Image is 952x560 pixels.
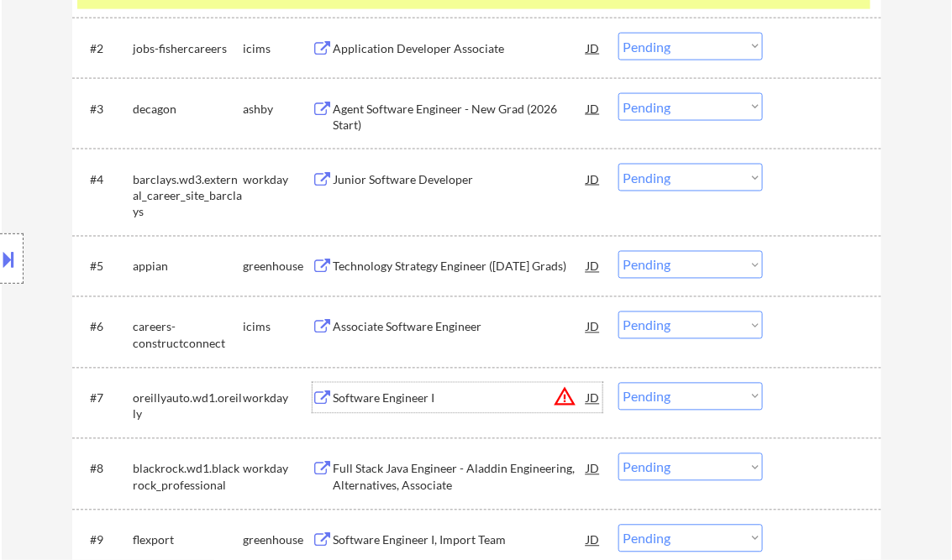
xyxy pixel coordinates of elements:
div: JD [586,33,602,63]
div: Junior Software Developer [334,171,587,188]
div: Technology Strategy Engineer ([DATE] Grads) [334,259,587,275]
div: #8 [91,461,120,478]
div: Agent Software Engineer - New Grad (2026 Start) [334,101,587,133]
div: JD [586,453,602,484]
div: #9 [91,532,120,549]
div: #2 [91,40,120,57]
div: blackrock.wd1.blackrock_professional [134,461,244,494]
div: icims [244,40,313,57]
div: JD [586,383,602,413]
div: flexport [134,532,244,549]
div: workday [244,461,313,478]
div: JD [586,93,602,123]
div: jobs-fishercareers [134,40,244,57]
div: greenhouse [244,532,313,549]
div: JD [586,311,602,342]
div: #3 [91,101,120,118]
div: JD [586,251,602,281]
div: decagon [134,101,244,118]
div: Associate Software Engineer [334,319,587,336]
div: JD [586,164,602,194]
div: Software Engineer I [334,390,587,407]
button: warning_amber [554,385,577,409]
div: Software Engineer I, Import Team [334,532,587,549]
div: Application Developer Associate [334,40,587,57]
div: ashby [244,101,313,118]
div: Full Stack Java Engineer - Aladdin Engineering, Alternatives, Associate [334,461,587,494]
div: JD [586,525,602,555]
